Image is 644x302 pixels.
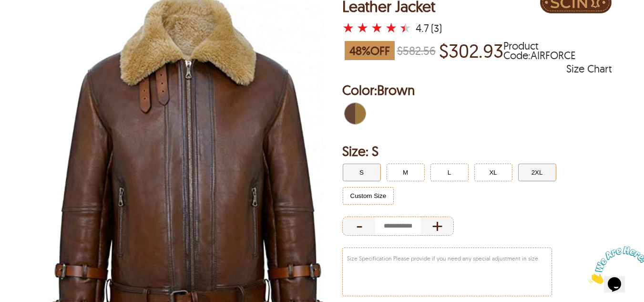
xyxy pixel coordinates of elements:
[343,164,381,181] button: Click to select S
[421,217,454,236] div: Increase Quantity of Item
[342,101,368,126] div: Brown
[343,248,552,296] textarea: Size Specification Please provide if you need any special adjustment in size.
[342,81,612,100] h2: Selected Color: by Brown
[518,164,556,181] button: Click to select 2XL
[342,23,354,32] label: 1 rating
[345,41,395,60] span: 48 % OFF
[343,187,394,205] button: Click to select Custom Size
[474,164,512,181] button: Click to select XL
[416,23,429,33] div: 4.7
[430,164,469,181] button: Click to select L
[585,242,644,288] iframe: chat widget
[371,23,383,32] label: 3 rating
[342,217,375,236] div: Decrease Quantity of Item
[439,40,503,62] p: Price of $302.93
[566,64,612,73] div: Size Chart
[397,43,436,58] strike: $582.56
[342,21,414,35] a: Men's Airforce RAF B3 Aviator Leather Jacket with a 4.666666666666667 Star Rating and 3 Product R...
[385,23,397,32] label: 4 rating
[503,41,612,60] span: Product Code: AIRFORCE
[387,164,425,181] button: Click to select M
[4,4,63,42] img: Chat attention grabber
[431,23,442,33] div: (3)
[399,23,411,32] label: 5 rating
[357,23,368,32] label: 2 rating
[342,142,612,161] h2: Selected Filter by Size: S
[377,82,415,98] span: Brown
